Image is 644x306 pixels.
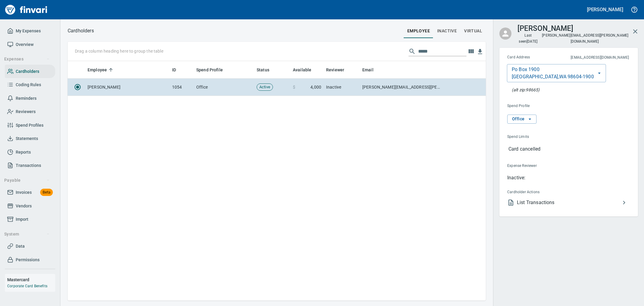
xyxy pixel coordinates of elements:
[16,68,39,75] span: Cardholders
[5,38,55,51] a: Overview
[16,41,34,48] span: Overview
[16,81,41,89] span: Coding Rules
[40,189,53,196] span: Beta
[88,66,107,73] span: Employee
[2,54,52,65] button: Expenses
[257,66,269,73] span: Status
[464,27,482,35] span: virtual
[517,23,573,33] h3: [PERSON_NAME]
[5,119,55,132] a: Spend Profiles
[7,276,55,283] h6: Mastercard
[16,148,31,156] span: Reports
[16,162,41,169] span: Transactions
[517,199,620,206] span: List Transactions
[507,189,584,195] span: Cardholder Actions
[512,115,532,123] span: Office
[517,33,539,45] span: Last seen
[5,145,55,159] a: Reports
[360,79,444,96] td: [PERSON_NAME][EMAIL_ADDRESS][PERSON_NAME][DOMAIN_NAME]
[257,66,277,73] span: Status
[172,66,176,73] span: ID
[5,92,55,105] a: Reminders
[16,256,40,264] span: Permissions
[293,66,311,73] span: Available
[476,47,485,56] button: Download Table
[5,213,55,226] a: Import
[2,175,52,186] button: Payable
[507,134,579,140] span: Spend Limits
[4,230,50,238] span: System
[326,66,344,73] span: Reviewer
[5,186,55,199] a: InvoicesBeta
[75,48,163,54] p: Drag a column heading here to group the table
[437,27,457,35] span: Inactive
[362,66,381,73] span: Email
[5,199,55,213] a: Vendors
[257,84,273,90] span: Active
[4,55,50,63] span: Expenses
[507,174,630,181] p: Inactive:
[585,5,625,14] button: [PERSON_NAME]
[16,135,38,142] span: Statements
[293,84,295,90] span: $
[5,78,55,92] a: Coding Rules
[310,84,321,90] span: 4,000
[407,27,430,35] span: employee
[16,108,36,116] span: Reviewers
[16,202,32,210] span: Vendors
[85,79,170,96] td: [PERSON_NAME]
[512,66,540,73] p: Po Box 1900
[527,39,537,44] time: [DATE]
[5,159,55,172] a: Transactions
[172,66,184,73] span: ID
[5,239,55,253] a: Data
[541,33,628,44] span: [PERSON_NAME][EMAIL_ADDRESS][PERSON_NAME][DOMAIN_NAME]
[508,145,630,153] p: Card cancelled
[88,66,115,73] span: Employee
[293,66,319,73] span: Available
[507,54,550,60] span: Card Address
[4,177,50,184] span: Payable
[326,66,352,73] span: Reviewer
[68,27,94,34] p: Cardholders
[324,79,360,96] td: Inactive
[512,87,540,93] p: At the pump (or any AVS check), this zip will also be accepted
[16,95,37,102] span: Reminders
[628,24,642,39] button: Close cardholder
[2,229,52,240] button: System
[507,115,537,124] button: Office
[550,55,629,61] span: This is the email address for cardholder receipts
[5,24,55,38] a: My Expenses
[16,27,41,35] span: My Expenses
[16,189,32,196] span: Invoices
[68,27,94,34] nav: breadcrumb
[5,65,55,78] a: Cardholders
[16,243,25,250] span: Data
[507,163,583,169] span: Expense Reviewer
[7,284,47,288] a: Corporate Card Benefits
[587,6,623,13] h5: [PERSON_NAME]
[16,216,28,223] span: Import
[5,105,55,119] a: Reviewers
[196,66,231,73] span: Spend Profile
[5,253,55,267] a: Permissions
[507,103,579,109] span: Spend Profile
[196,66,223,73] span: Spend Profile
[170,79,194,96] td: 1054
[362,66,373,73] span: Email
[5,132,55,145] a: Statements
[4,2,49,17] img: Finvari
[512,73,594,80] p: [GEOGRAPHIC_DATA] , WA 98604-1900
[507,64,606,82] button: Po Box 1900[GEOGRAPHIC_DATA],WA 98604-1900
[16,122,43,129] span: Spend Profiles
[194,79,254,96] td: Office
